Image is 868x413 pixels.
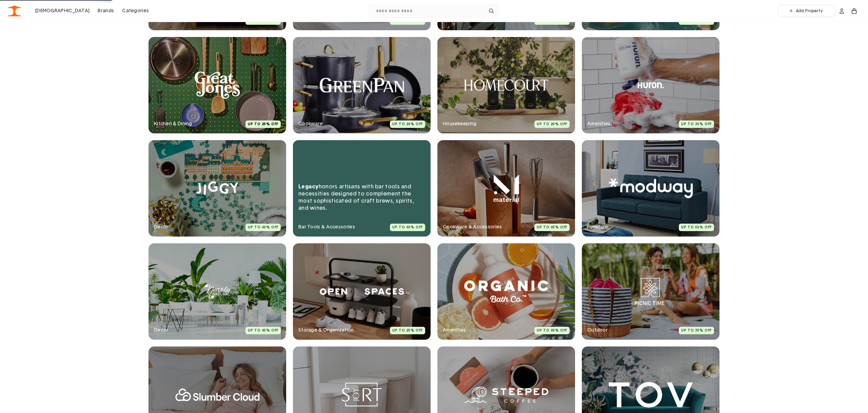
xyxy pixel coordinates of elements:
a: Categories [119,5,152,16]
img: Inhouse [8,5,21,16]
a: Brands [94,5,117,16]
a: [DEMOGRAPHIC_DATA] [32,5,93,16]
button: dropdown trigger [836,5,847,16]
button: Add Property [778,5,835,17]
